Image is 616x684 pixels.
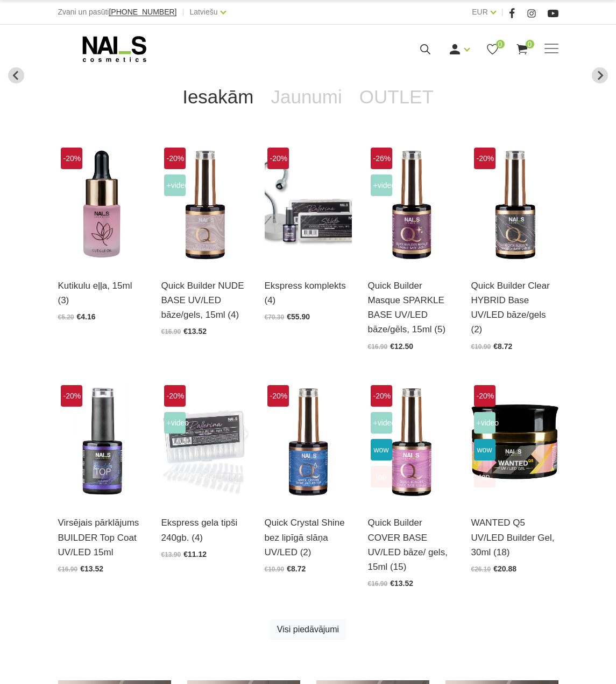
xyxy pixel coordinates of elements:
[164,385,186,407] span: -20%
[368,382,455,502] img: Šī brīža iemīlētākais produkts, kas nepieviļ nevienu meistaru.Perfektas noturības kamuflāžas bāze...
[471,382,558,502] img: Gels WANTED NAILS cosmetics tehniķu komanda ir radījusi gelu, kas ilgi jau ir katra meistara mekl...
[351,75,442,118] a: OUTLET
[58,278,145,308] a: Kutikulu eļļa, 15ml (3)
[161,145,249,265] img: Lieliskas noturības kamuflējošā bāze/gels, kas ir saudzīga pret dabīgo nagu un nebojā naga plātni...
[182,5,184,19] span: |
[265,313,285,321] span: €70.30
[493,342,512,351] span: €8.72
[109,8,176,16] a: [PHONE_NUMBER]
[161,515,249,545] a: Ekspress gela tipši 240gb. (4)
[368,515,455,574] a: Quick Builder COVER BASE UV/LED bāze/ gels, 15ml (15)
[265,382,352,502] img: Virsējais pārklājums bez lipīgā slāņa un UV zilā pārklājuma. Nodrošina izcilu spīdumu manikīram l...
[174,75,262,118] a: Iesakām
[58,515,145,560] a: Virsējais pārklājums BUILDER Top Coat UV/LED 15ml
[471,278,558,337] a: Quick Builder Clear HYBRID Base UV/LED bāze/gels (2)
[164,412,186,434] span: +Video
[486,43,499,56] a: 0
[270,619,346,640] a: Visi piedāvājumi
[161,382,249,502] img: Ekpress gela tipši pieaudzēšanai 240 gab.Gela nagu pieaudzēšana vēl nekad nav bijusi tik vienkārš...
[592,67,608,83] button: Next slide
[371,412,392,434] span: +Video
[515,43,529,56] a: 0
[265,145,352,265] img: Ekpress gēla tipši pieaudzēšanai 240 gab.Gēla nagu pieaudzēšana vēl nekad nav bijusi tik vienkārš...
[371,466,392,487] span: top
[267,385,289,407] span: -20%
[161,328,181,336] span: €16.90
[58,145,145,265] img: Mitrinoša, mīkstinoša un aromātiska kutikulas eļļa. Bagāta ar nepieciešamo omega-3, 6 un 9, kā ar...
[472,5,488,18] a: EUR
[471,145,558,265] img: Klientu iemīļotajai Rubber bāzei esam mainījuši nosaukumu uz Quick Builder Clear HYBRID Base UV/L...
[265,515,352,560] a: Quick Crystal Shine bez lipīgā slāņa UV/LED (2)
[496,40,505,48] span: 0
[58,566,78,573] span: €16.90
[109,8,176,16] span: [PHONE_NUMBER]
[8,67,24,83] button: Go to last slide
[262,75,350,118] a: Jaunumi
[183,327,207,336] span: €13.52
[474,466,495,487] span: top
[371,439,392,460] span: wow
[77,312,96,321] span: €4.16
[371,148,392,169] span: -26%
[265,566,285,573] span: €10.90
[471,343,491,351] span: €10.90
[501,5,504,19] span: |
[287,564,306,573] span: €8.72
[371,385,392,407] span: -20%
[58,5,177,19] div: Zvani un pasūti
[161,551,181,559] span: €13.90
[390,342,413,351] span: €12.50
[474,412,495,434] span: +Video
[371,175,392,196] span: +Video
[61,385,82,407] span: -20%
[267,148,289,169] span: -20%
[61,148,82,169] span: -20%
[368,343,388,351] span: €16.90
[265,278,352,308] a: Ekspress komplekts (4)
[164,148,186,169] span: -20%
[368,278,455,337] a: Quick Builder Masque SPARKLE BASE UV/LED bāze/gēls, 15ml (5)
[287,312,310,321] span: €55.90
[493,564,516,573] span: €20.88
[474,385,495,407] span: -20%
[58,382,145,502] img: Builder Top virsējais pārklājums bez lipīgā slāņa gellakas/gela pārklājuma izlīdzināšanai un nost...
[368,145,455,265] img: Maskējoša, viegli mirdzoša bāze/gels. Unikāls produkts ar daudz izmantošanas iespējām: •Bāze gell...
[368,580,388,588] span: €16.90
[164,175,186,196] span: +Video
[471,566,491,573] span: €26.10
[474,148,495,169] span: -20%
[526,40,534,48] span: 0
[161,278,249,323] a: Quick Builder NUDE BASE UV/LED bāze/gels, 15ml (4)
[58,313,74,321] span: €5.20
[189,5,217,18] a: Latviešu
[471,515,558,560] a: WANTED Q5 UV/LED Builder Gel, 30ml (18)
[183,550,207,559] span: €11.12
[390,579,413,588] span: €13.52
[80,564,103,573] span: €13.52
[474,439,495,460] span: wow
